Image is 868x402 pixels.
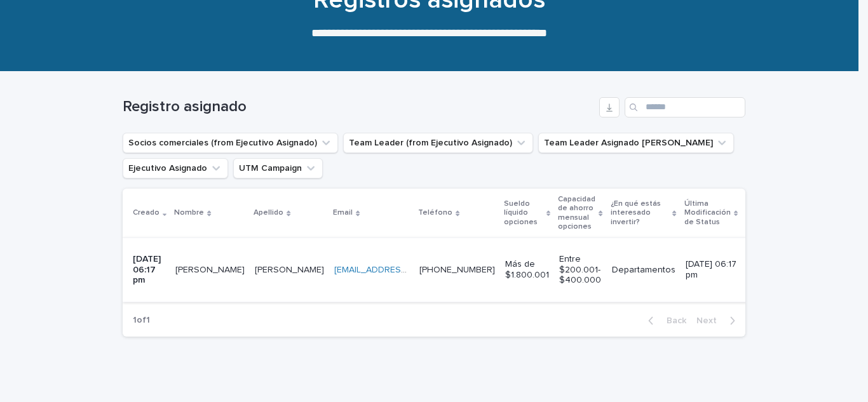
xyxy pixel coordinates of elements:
[625,97,745,117] input: Search
[175,262,247,276] p: [PERSON_NAME]
[233,158,323,178] button: UTM Campaign
[133,254,165,286] p: [DATE] 06:17 pm
[123,133,338,153] button: Socios comerciales (from Ejecutivo Asignado)
[123,98,594,116] h1: Registro asignado
[505,259,549,281] p: Más de $1.800.001
[696,316,724,325] span: Next
[133,206,159,220] p: Creado
[123,158,228,178] button: Ejecutivo Asignado
[254,206,283,220] p: Apellido
[611,197,670,229] p: ¿En qué estás interesado invertir?
[538,133,734,153] button: Team Leader Asignado LLamados
[174,206,204,220] p: Nombre
[255,262,327,276] p: [PERSON_NAME]
[504,197,543,229] p: Sueldo líquido opciones
[659,316,686,325] span: Back
[559,254,601,286] p: Entre $200.001- $400.000
[333,206,353,220] p: Email
[418,206,452,220] p: Teléfono
[123,305,160,336] p: 1 of 1
[638,315,691,326] button: Back
[558,192,595,234] p: Capacidad de ahorro mensual opciones
[691,315,745,326] button: Next
[343,133,533,153] button: Team Leader (from Ejecutivo Asignado)
[334,265,478,274] a: [EMAIL_ADDRESS][DOMAIN_NAME]
[684,197,731,229] p: Última Modificación de Status
[612,265,675,276] p: Departamentos
[419,265,495,274] a: [PHONE_NUMBER]
[745,206,815,220] p: Ejecutivo Asignado
[686,259,736,281] p: [DATE] 06:17 pm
